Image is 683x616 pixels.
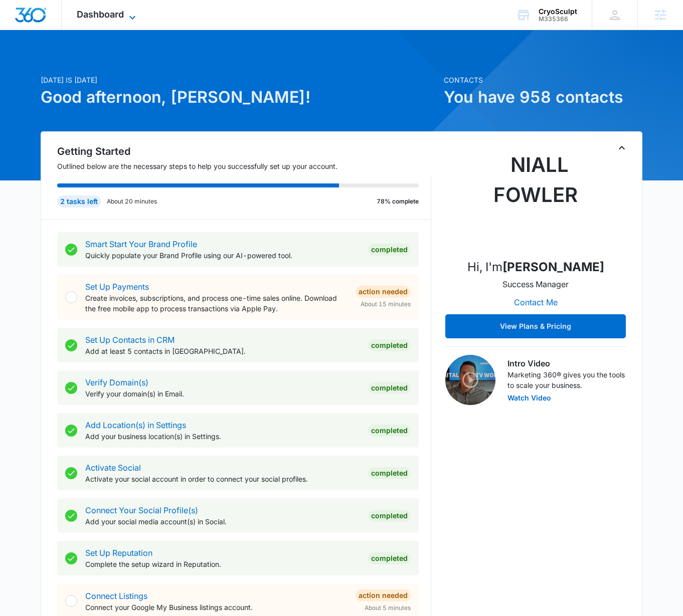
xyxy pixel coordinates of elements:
[368,425,411,437] div: Completed
[467,258,604,276] p: Hi, I'm
[507,394,551,401] button: Watch Video
[57,195,101,208] div: 2 tasks left
[85,548,152,558] a: Set Up Reputation
[85,516,360,527] p: Add your social media account(s) in Social.
[539,8,577,16] div: account name
[41,85,438,109] h1: Good afternoon, [PERSON_NAME]!
[368,552,411,564] div: Completed
[368,244,411,256] div: Completed
[85,463,141,473] a: Activate Social
[356,589,411,601] div: Action Needed
[485,150,586,250] img: Niall Fowler
[85,505,198,515] a: Connect Your Social Profile(s)
[368,510,411,522] div: Completed
[57,161,431,171] p: Outlined below are the necessary steps to help you successfully set up your account.
[616,142,628,154] button: Toggle Collapse
[85,293,348,314] p: Create invoices, subscriptions, and process one-time sales online. Download the free mobile app t...
[85,346,360,356] p: Add at least 5 contacts in [GEOGRAPHIC_DATA].
[445,314,626,338] button: View Plans & Pricing
[85,377,148,387] a: Verify Domain(s)
[365,603,411,612] span: About 5 minutes
[356,286,411,298] div: Action Needed
[504,290,568,314] button: Contact Me
[368,382,411,394] div: Completed
[368,467,411,479] div: Completed
[502,260,604,274] strong: [PERSON_NAME]
[368,339,411,351] div: Completed
[85,239,197,249] a: Smart Start Your Brand Profile
[85,335,175,345] a: Set Up Contacts in CRM
[57,144,431,159] h2: Getting Started
[85,591,147,601] a: Connect Listings
[539,16,577,23] div: account id
[85,431,360,442] p: Add your business location(s) in Settings.
[85,250,360,261] p: Quickly populate your Brand Profile using our AI-powered tool.
[502,278,569,290] p: Success Manager
[77,9,124,20] span: Dashboard
[444,85,642,109] h1: You have 958 contacts
[507,357,626,369] h3: Intro Video
[85,420,186,430] a: Add Location(s) in Settings
[85,282,149,292] a: Set Up Payments
[445,355,495,405] img: Intro Video
[41,75,438,85] p: [DATE] is [DATE]
[85,474,360,484] p: Activate your social account in order to connect your social profiles.
[85,602,348,612] p: Connect your Google My Business listings account.
[85,559,360,569] p: Complete the setup wizard in Reputation.
[507,369,626,390] p: Marketing 360® gives you the tools to scale your business.
[107,197,157,206] p: About 20 minutes
[377,197,419,206] p: 78% complete
[85,388,360,399] p: Verify your domain(s) in Email.
[361,300,411,309] span: About 15 minutes
[444,75,642,85] p: Contacts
